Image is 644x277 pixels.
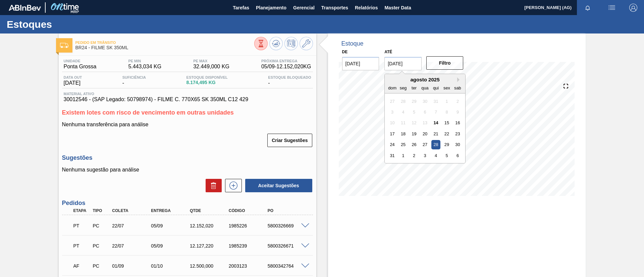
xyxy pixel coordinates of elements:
button: Next Month [457,77,462,82]
div: Choose sábado, 23 de agosto de 2025 [453,129,462,138]
div: 22/07/2025 [110,223,154,228]
div: Pedido de Compra [91,243,111,249]
input: dd/mm/yyyy [342,57,379,70]
div: Choose quarta-feira, 3 de setembro de 2025 [421,151,430,160]
span: [DATE] [64,80,82,86]
span: Relatórios [355,4,378,12]
div: 01/09/2025 [110,263,154,269]
span: Gerencial [293,4,315,12]
div: dom [388,83,397,92]
div: Pedido de Compra [91,223,111,228]
div: Choose sexta-feira, 29 de agosto de 2025 [442,140,451,149]
div: Choose terça-feira, 19 de agosto de 2025 [410,129,419,138]
p: PT [73,223,90,228]
span: PE MIN [128,59,161,63]
div: Choose sábado, 30 de agosto de 2025 [453,140,462,149]
div: Choose sexta-feira, 5 de setembro de 2025 [442,151,451,160]
div: Aceitar Sugestões [242,178,313,193]
p: Nenhuma transferência para análise [62,122,313,128]
button: Programar Estoque [284,37,298,50]
div: 5800342764 [266,263,310,269]
span: Ponta Grossa [64,64,97,70]
div: Choose terça-feira, 2 de setembro de 2025 [410,151,419,160]
div: Qtde [188,208,232,213]
span: Tarefas [233,4,249,12]
div: Not available terça-feira, 5 de agosto de 2025 [410,108,419,117]
img: TNhmsLtSVTkK8tSr43FrP2fwEKptu5GPRR3wAAAABJRU5ErkJggg== [9,5,41,11]
span: Suficiência [122,75,146,79]
button: Notificações [577,3,598,12]
div: Not available sexta-feira, 8 de agosto de 2025 [442,108,451,117]
label: Até [384,50,392,54]
div: - [266,75,313,86]
span: Unidade [64,59,97,63]
div: PO [266,208,310,213]
div: Not available terça-feira, 29 de julho de 2025 [410,96,419,106]
div: Tipo [91,208,111,213]
span: Estoque Disponível [186,75,228,79]
button: Aceitar Sugestões [245,179,312,192]
div: Choose segunda-feira, 25 de agosto de 2025 [399,140,408,149]
button: Criar Sugestões [267,134,312,147]
div: Not available segunda-feira, 4 de agosto de 2025 [399,108,408,117]
div: 1985239 [227,243,271,249]
div: Choose quarta-feira, 20 de agosto de 2025 [421,129,430,138]
div: - [121,75,148,86]
div: 12.152,020 [188,223,232,228]
img: Logout [629,4,637,12]
div: Not available domingo, 10 de agosto de 2025 [388,118,397,127]
div: Choose sábado, 16 de agosto de 2025 [453,118,462,127]
div: qui [431,83,440,92]
input: dd/mm/yyyy [384,57,422,70]
div: Choose sexta-feira, 22 de agosto de 2025 [442,129,451,138]
span: 30012546 - (SAP Legado: 50798974) - FILME C. 770X65 SK 350ML C12 429 [64,96,311,102]
p: AF [73,263,90,269]
div: Choose domingo, 17 de agosto de 2025 [388,129,397,138]
div: 1985226 [227,223,271,228]
div: Not available domingo, 3 de agosto de 2025 [388,108,397,117]
label: De [342,50,348,54]
div: Criar Sugestões [268,133,313,148]
span: Material ativo [64,92,311,96]
div: Choose domingo, 31 de agosto de 2025 [388,151,397,160]
h1: Estoques [7,20,126,28]
div: Nova sugestão [222,179,242,192]
div: Entrega [149,208,193,213]
span: 5.443,034 KG [128,64,161,70]
span: Planejamento [256,4,286,12]
div: Excluir Sugestões [202,179,222,192]
div: Not available segunda-feira, 28 de julho de 2025 [399,96,408,106]
div: Choose quinta-feira, 4 de setembro de 2025 [431,151,440,160]
div: sab [453,83,462,92]
span: 32.449,000 KG [193,64,229,70]
div: ter [410,83,419,92]
span: PE MAX [193,59,229,63]
div: Not available quinta-feira, 31 de julho de 2025 [431,96,440,106]
span: Estoque Bloqueado [268,75,311,79]
div: Not available sábado, 9 de agosto de 2025 [453,108,462,117]
div: Not available domingo, 27 de julho de 2025 [388,96,397,106]
button: Atualizar Gráfico [269,37,283,50]
div: Choose domingo, 24 de agosto de 2025 [388,140,397,149]
div: 5800326669 [266,223,310,228]
div: Etapa [72,208,92,213]
div: 5800326671 [266,243,310,249]
div: Pedido em Trânsito [72,218,92,233]
div: 2003123 [227,263,271,269]
span: Data out [64,75,82,79]
div: Not available terça-feira, 12 de agosto de 2025 [410,118,419,127]
span: Transportes [321,4,348,12]
div: Choose terça-feira, 26 de agosto de 2025 [410,140,419,149]
span: Pedido em Trânsito [75,41,254,45]
div: agosto 2025 [385,77,465,82]
div: Not available quinta-feira, 7 de agosto de 2025 [431,108,440,117]
div: 01/10/2025 [149,263,193,269]
p: PT [73,243,90,249]
div: Choose segunda-feira, 1 de setembro de 2025 [399,151,408,160]
div: Choose sábado, 6 de setembro de 2025 [453,151,462,160]
div: qua [421,83,430,92]
span: 8.174,495 KG [186,80,228,85]
div: Not available quarta-feira, 13 de agosto de 2025 [421,118,430,127]
div: seg [399,83,408,92]
div: Aguardando Faturamento [72,259,92,273]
